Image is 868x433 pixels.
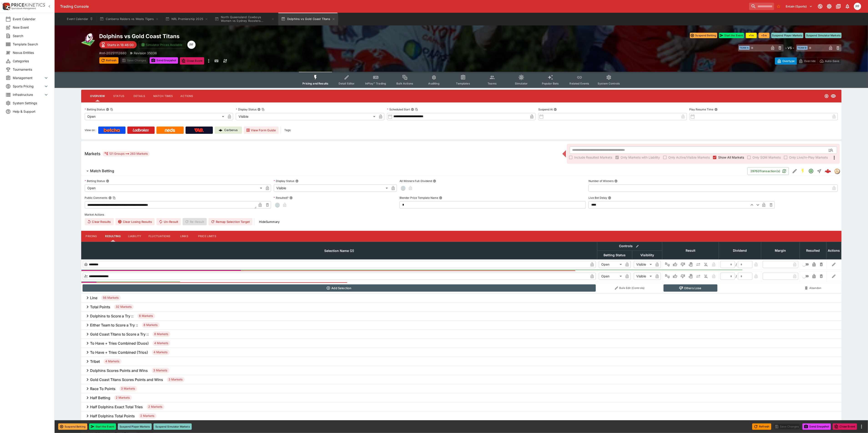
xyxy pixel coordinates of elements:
[99,51,127,55] p: Copy To Clipboard
[147,405,164,409] span: 2 Markets
[634,273,654,280] div: Visible
[719,242,761,259] th: Dividend
[339,82,355,85] span: Detail Editor
[775,57,797,65] button: Overtype
[719,33,744,38] button: Start the Event
[801,284,825,292] button: Abandon
[818,57,841,65] button: Auto-Save
[64,13,96,25] button: Event Calendar
[102,231,124,242] button: Resulting
[635,252,659,258] span: Visibility
[835,169,840,174] img: tradingmodel
[87,91,109,102] button: Overview
[156,218,181,225] button: Un-Result
[106,108,109,111] button: Betting StatusCopy To Clipboard
[194,231,220,242] button: Price Limits
[180,57,204,65] button: Close Event
[664,284,717,292] button: Others Lose
[687,261,694,268] button: Void
[257,108,261,111] button: Display StatusCopy To Clipboard
[99,33,470,40] h2: Copy To Clipboard
[753,155,781,160] span: Only SGM Markets
[90,332,149,337] h6: Gold Coast Titans to Score a Try ::
[109,91,129,102] button: Status
[13,75,43,80] span: Management
[739,46,750,50] span: Team A
[599,261,624,268] div: Open
[515,82,528,85] span: Simulator
[634,243,640,249] button: Bulk edit
[118,423,152,430] button: Suspend Player Markets
[153,332,170,336] span: 8 Markets
[797,57,818,65] button: Override
[302,82,328,85] span: Pricing and Results
[759,33,770,38] button: +5m
[153,423,192,430] button: Suspend Simulator Markets
[614,179,618,183] button: Number of Winners
[295,179,299,183] button: Display Status
[456,82,470,85] span: Templates
[807,167,815,175] button: Open
[538,107,553,111] p: Suspend At
[13,67,49,72] span: Tournaments
[816,2,824,10] button: Connected to PK
[400,196,438,200] p: Blender Price Template Name
[90,169,114,173] h6: Match Betting
[90,396,111,400] h6: Half Betting
[142,323,160,327] span: 8 Markets
[832,155,837,160] svg: More
[152,350,170,355] span: 4 Markets
[274,179,294,183] p: Display Status
[13,33,49,38] span: Search
[187,41,196,49] div: Peter Fairgrieve
[90,350,148,355] h6: To Have + Tries Combined (Trios)
[90,305,111,309] h6: Total Points
[139,414,156,418] span: 2 Markets
[83,284,596,292] button: Add Selection
[789,155,828,160] span: Only Live/In-Play Markets
[396,82,413,85] span: Bulk Actions
[783,3,815,10] button: Select Tenant
[672,261,679,268] button: Win
[262,108,265,111] button: Copy To Clipboard
[176,91,197,102] button: Actions
[274,196,289,200] p: Resulted?
[599,284,661,292] button: Bulk Edit (Controls)
[90,314,134,319] h6: Dolphins to Score a Try ::
[114,305,134,309] span: 32 Markets
[662,242,719,259] th: Result
[679,261,687,268] button: Lose
[85,211,838,218] label: Market Actions
[89,423,116,430] button: Start the Event
[219,128,222,132] img: Cerberus
[106,179,109,183] button: Betting Status
[570,82,589,85] span: Related Events
[827,146,835,154] button: Open
[163,13,211,25] button: NRL Premiership 2025
[274,184,390,192] div: Visible
[749,3,774,10] input: search
[804,59,816,63] p: Override
[771,33,803,38] button: Suspend Player Markets
[256,218,282,225] button: HideSummary
[782,59,795,63] p: Overtype
[797,46,808,50] span: Team B
[85,218,114,225] button: Clear Results
[826,242,841,259] th: Actions
[843,2,852,10] button: Notifications
[433,179,436,183] button: All Winners Full-Dividend
[695,261,702,268] button: Push
[90,377,163,382] h6: Gold Coast Titans Scores Points and Wins
[669,155,710,160] span: Only Active/Visible Markets
[224,128,238,132] p: Cerberus
[152,368,169,373] span: 3 Markets
[212,13,277,25] button: North Queensland Cowboys Women vs Sydney Roosters...
[236,107,257,111] p: Display Status
[825,2,833,10] button: Toggle light/dark mode
[319,248,359,254] span: Selection Name (2)
[81,33,96,47] img: rugby_league.png
[13,101,49,105] span: System Settings
[859,424,864,429] button: more
[85,151,101,156] h5: Markets
[1,2,10,11] img: PriceKinetics Logo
